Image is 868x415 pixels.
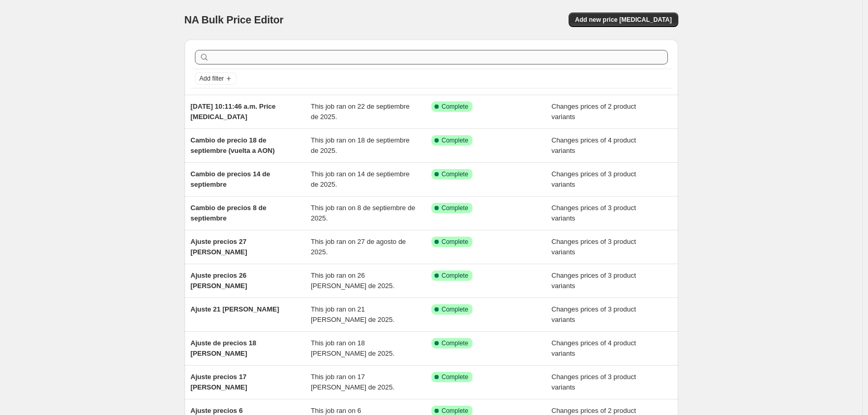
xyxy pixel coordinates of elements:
span: Changes prices of 2 product variants [551,102,636,121]
span: Complete [442,102,468,111]
span: This job ran on 21 [PERSON_NAME] de 2025. [311,305,394,323]
span: Ajuste precios 17 [PERSON_NAME] [191,373,247,391]
span: Complete [442,238,468,246]
span: This job ran on 22 de septiembre de 2025. [311,102,410,121]
span: Ajuste 21 [PERSON_NAME] [191,305,279,313]
span: This job ran on 17 [PERSON_NAME] de 2025. [311,373,394,391]
span: Changes prices of 3 product variants [551,204,636,222]
span: Complete [442,170,468,178]
span: This job ran on 18 [PERSON_NAME] de 2025. [311,339,394,357]
span: This job ran on 8 de septiembre de 2025. [311,204,415,222]
span: Complete [442,373,468,381]
span: [DATE] 10:11:46 a.m. Price [MEDICAL_DATA] [191,102,276,121]
span: This job ran on 14 de septiembre de 2025. [311,170,410,188]
span: This job ran on 18 de septiembre de 2025. [311,136,410,154]
span: Changes prices of 3 product variants [551,170,636,188]
span: This job ran on 26 [PERSON_NAME] de 2025. [311,271,394,290]
span: Complete [442,407,468,415]
span: Cambio de precios 8 de septiembre [191,204,267,222]
span: Complete [442,136,468,145]
span: Complete [442,339,468,347]
span: Changes prices of 4 product variants [551,136,636,154]
span: Complete [442,271,468,280]
span: NA Bulk Price Editor [185,14,284,25]
button: Add filter [195,72,236,85]
span: This job ran on 27 de agosto de 2025. [311,238,406,256]
span: Ajuste de precios 18 [PERSON_NAME] [191,339,256,357]
span: Complete [442,204,468,212]
span: Changes prices of 3 product variants [551,305,636,323]
span: Ajuste precios 27 [PERSON_NAME] [191,238,247,256]
span: Complete [442,305,468,314]
button: Add new price [MEDICAL_DATA] [569,12,678,27]
span: Changes prices of 3 product variants [551,373,636,391]
span: Changes prices of 3 product variants [551,238,636,256]
span: Changes prices of 4 product variants [551,339,636,357]
span: Add filter [200,74,224,83]
span: Cambio de precio 18 de septiembre (vuelta a AON) [191,136,275,154]
span: Add new price [MEDICAL_DATA] [575,16,672,24]
span: Changes prices of 3 product variants [551,271,636,290]
span: Ajuste precios 26 [PERSON_NAME] [191,271,247,290]
span: Cambio de precios 14 de septiembre [191,170,270,188]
